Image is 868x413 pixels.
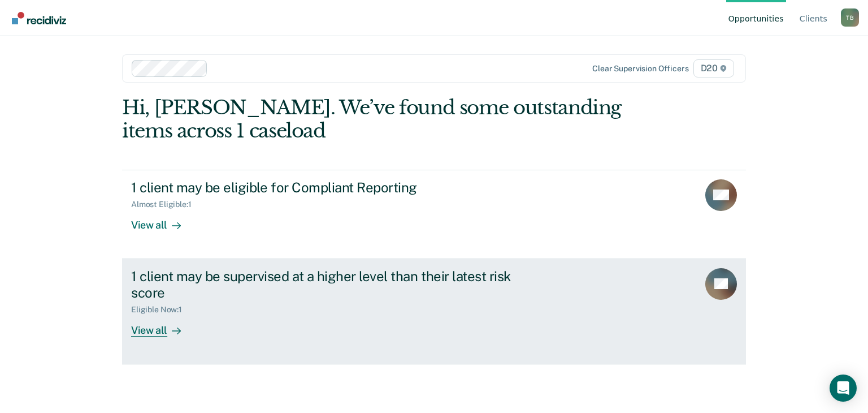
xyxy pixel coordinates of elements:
[131,179,528,196] div: 1 client may be eligible for Compliant Reporting
[592,64,688,74] div: Clear supervision officers
[131,209,194,231] div: View all
[131,200,201,209] div: Almost Eligible : 1
[12,12,66,24] img: Recidiviz
[122,96,621,143] div: Hi, [PERSON_NAME]. We’ve found some outstanding items across 1 caseload
[131,315,194,337] div: View all
[122,259,746,364] a: 1 client may be supervised at a higher level than their latest risk scoreEligible Now:1View all
[131,268,528,301] div: 1 client may be supervised at a higher level than their latest risk score
[122,170,746,259] a: 1 client may be eligible for Compliant ReportingAlmost Eligible:1View all
[841,8,859,27] div: T B
[841,8,859,27] button: Profile dropdown button
[131,305,191,315] div: Eligible Now : 1
[830,375,857,402] div: Open Intercom Messenger
[693,59,734,78] span: D20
